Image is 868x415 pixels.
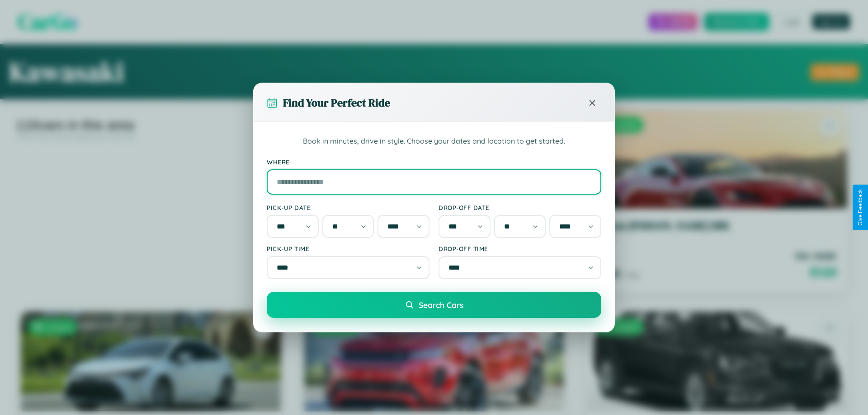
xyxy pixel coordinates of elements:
[267,245,429,252] label: Pick-up Time
[439,204,601,211] label: Drop-off Date
[419,300,463,310] span: Search Cars
[267,204,429,211] label: Pick-up Date
[267,292,601,318] button: Search Cars
[283,95,390,110] h3: Find Your Perfect Ride
[267,158,601,166] label: Where
[439,245,601,252] label: Drop-off Time
[267,135,601,147] p: Book in minutes, drive in style. Choose your dates and location to get started.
